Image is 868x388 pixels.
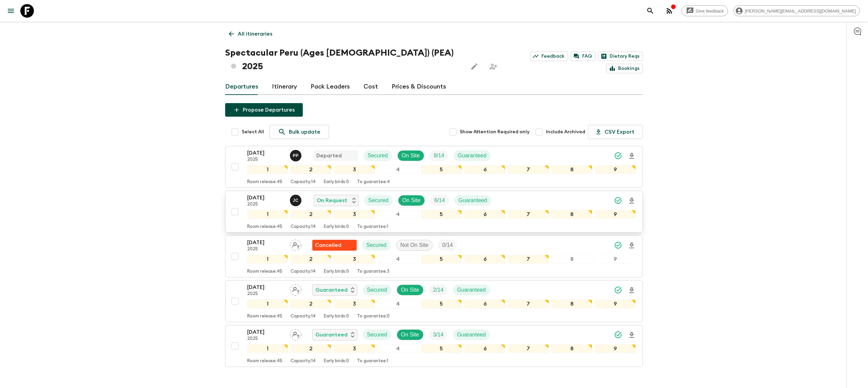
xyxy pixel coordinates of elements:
[247,157,284,162] p: 2025
[293,198,299,203] p: J C
[316,152,342,160] p: Departed
[402,196,420,205] p: On Site
[225,27,276,41] a: All itineraries
[595,255,636,264] div: 9
[614,331,622,339] svg: Synced Successfully
[628,152,636,160] svg: Download Onboarding
[595,165,636,174] div: 9
[247,299,288,308] div: 1
[247,194,284,202] p: [DATE]
[291,299,331,308] div: 2
[733,5,860,16] div: [PERSON_NAME][EMAIL_ADDRESS][DOMAIN_NAME]
[400,241,429,249] p: Not On Site
[357,358,388,364] p: To guarantee: 1
[247,314,282,319] p: Room release: 45
[362,240,391,251] div: Secured
[378,165,418,174] div: 4
[429,285,448,295] div: Trip Fill
[238,30,272,38] p: All itineraries
[682,5,728,16] a: Give feedback
[291,224,316,230] p: Capacity: 14
[247,344,288,353] div: 1
[614,152,622,160] svg: Synced Successfully
[434,152,444,160] p: 9 / 14
[289,128,320,136] p: Bulk update
[628,241,636,250] svg: Download Onboarding
[311,79,350,95] a: Pack Leaders
[438,240,457,251] div: Trip Fill
[247,291,284,297] p: 2025
[247,255,288,264] div: 1
[272,79,297,95] a: Itinerary
[317,196,347,205] p: On Request
[458,152,487,160] p: Guaranteed
[465,344,505,353] div: 6
[324,269,349,274] p: Early birds: 0
[290,241,301,247] span: Assign pack leader
[291,314,316,319] p: Capacity: 14
[571,52,595,61] a: FAQ
[614,286,622,294] svg: Synced Successfully
[247,149,284,157] p: [DATE]
[324,314,349,319] p: Early birds: 0
[290,331,301,336] span: Assign pack leader
[291,165,331,174] div: 2
[402,152,420,160] p: On Site
[487,60,500,73] span: Share this itinerary
[458,196,487,205] p: Guaranteed
[247,210,288,219] div: 1
[242,129,264,135] span: Select All
[291,179,316,185] p: Capacity: 14
[397,285,423,295] div: On Site
[334,165,375,174] div: 3
[357,179,390,185] p: To guarantee: 4
[315,331,348,339] p: Guaranteed
[465,299,505,308] div: 6
[367,286,387,294] p: Secured
[363,150,392,161] div: Secured
[598,52,643,61] a: Dietary Reqs
[247,328,284,336] p: [DATE]
[334,344,375,353] div: 3
[588,125,643,139] button: CSV Export
[291,269,316,274] p: Capacity: 14
[247,224,282,230] p: Room release: 45
[315,286,348,294] p: Guaranteed
[290,286,301,292] span: Assign pack leader
[396,240,433,251] div: Not On Site
[433,286,443,294] p: 2 / 14
[628,331,636,339] svg: Download Onboarding
[247,358,282,364] p: Room release: 45
[334,299,375,308] div: 3
[552,344,592,353] div: 8
[315,241,341,249] p: Cancelled
[692,8,728,14] span: Give feedback
[628,197,636,205] svg: Download Onboarding
[225,325,643,367] button: [DATE]2025Assign pack leaderGuaranteedSecuredOn SiteTrip FillGuaranteed123456789Room release:45Ca...
[334,210,375,219] div: 3
[247,238,284,247] p: [DATE]
[508,344,549,353] div: 7
[4,4,18,18] button: menu
[430,195,449,206] div: Trip Fill
[225,191,643,233] button: [DATE]2025Julio CamachoOn RequestSecuredOn SiteTrip FillGuaranteed123456789Room release:45Capacit...
[397,329,423,340] div: On Site
[378,299,418,308] div: 4
[357,314,390,319] p: To guarantee: 0
[290,152,303,157] span: Pabel Perez
[378,344,418,353] div: 4
[460,129,530,135] span: Show Attention Required only
[628,286,636,294] svg: Download Onboarding
[442,241,453,249] p: 0 / 14
[367,331,387,339] p: Secured
[434,196,445,205] p: 6 / 14
[614,241,622,249] svg: Synced Successfully
[334,255,375,264] div: 3
[378,210,418,219] div: 4
[225,280,643,322] button: [DATE]2025Assign pack leaderGuaranteedSecuredOn SiteTrip FillGuaranteed123456789Room release:45Ca...
[457,331,486,339] p: Guaranteed
[644,4,657,18] button: search adventures
[468,60,481,73] button: Edit this itinerary
[225,103,303,117] button: Propose Departures
[363,285,391,295] div: Secured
